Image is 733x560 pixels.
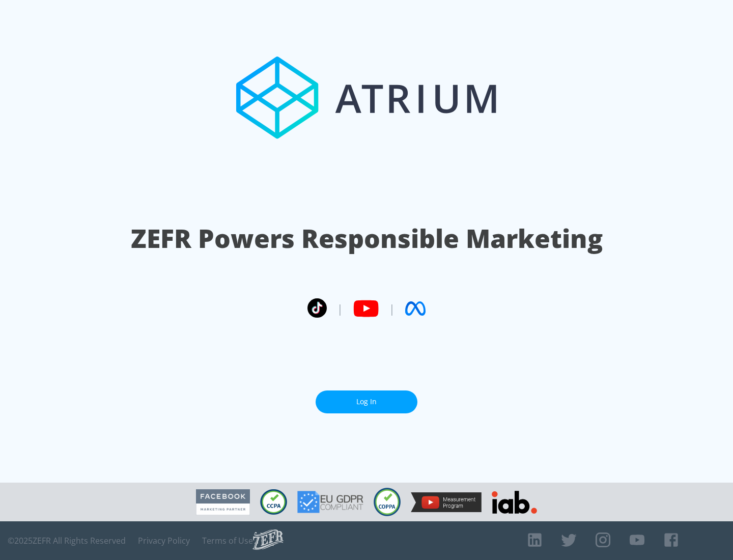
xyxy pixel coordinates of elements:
span: © 2025 ZEFR All Rights Reserved [8,536,126,546]
span: | [337,301,343,316]
img: IAB [492,491,537,514]
h1: ZEFR Powers Responsible Marketing [131,221,603,256]
img: Facebook Marketing Partner [196,489,250,515]
a: Log In [316,390,417,413]
a: Privacy Policy [138,536,190,546]
img: YouTube Measurement Program [411,492,482,512]
a: Terms of Use [202,536,253,546]
img: GDPR Compliant [297,491,363,513]
img: CCPA Compliant [260,489,287,515]
img: COPPA Compliant [374,488,401,516]
span: | [389,301,395,316]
